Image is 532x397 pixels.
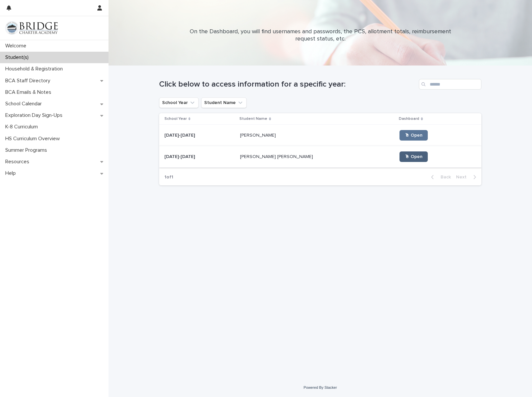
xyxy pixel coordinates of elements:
[159,146,481,168] tr: [DATE]-[DATE][DATE]-[DATE] [PERSON_NAME] [PERSON_NAME][PERSON_NAME] [PERSON_NAME] 🖱 Open
[453,174,481,180] button: Next
[239,115,267,122] p: Student Name
[240,131,277,138] p: [PERSON_NAME]
[3,78,56,84] p: BCA Staff Directory
[3,54,34,61] p: Student(s)
[3,101,47,107] p: School Calendar
[201,97,247,108] button: Student Name
[164,115,187,122] p: School Year
[3,159,35,165] p: Resources
[437,175,451,179] span: Back
[159,80,416,89] h1: Click below to access information for a specific year:
[426,174,453,180] button: Back
[419,79,481,90] input: Search
[399,151,428,162] a: 🖱 Open
[3,170,21,176] p: Help
[5,21,58,35] img: V1C1m3IdTEidaUdm9Hs0
[3,112,68,119] p: Exploration Day Sign-Ups
[159,169,179,185] p: 1 of 1
[164,153,196,160] p: [DATE]-[DATE]
[303,385,337,389] a: Powered By Stacker
[159,125,481,146] tr: [DATE]-[DATE][DATE]-[DATE] [PERSON_NAME][PERSON_NAME] 🖱 Open
[3,43,32,49] p: Welcome
[456,175,471,179] span: Next
[405,154,423,159] span: 🖱 Open
[399,115,419,122] p: Dashboard
[240,153,314,160] p: [PERSON_NAME] [PERSON_NAME]
[3,124,43,130] p: K-8 Curriculum
[399,130,428,141] a: 🖱 Open
[3,66,68,72] p: Household & Registration
[405,133,423,138] span: 🖱 Open
[3,136,65,142] p: HS Curriculum Overview
[3,147,52,153] p: Summer Programs
[159,97,199,108] button: School Year
[3,89,57,95] p: BCA Emails & Notes
[189,28,452,42] p: On the Dashboard, you will find usernames and passwords, the PCS, allotment totals, reimbursement...
[164,131,196,138] p: [DATE]-[DATE]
